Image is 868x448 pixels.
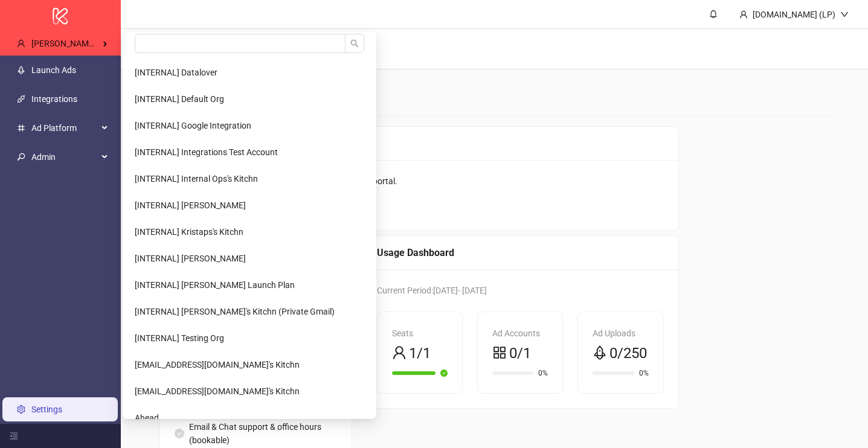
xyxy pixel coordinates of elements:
[440,370,448,377] span: check-circle
[135,333,224,343] span: [INTERNAL] Testing Org
[31,405,62,414] a: Settings
[10,432,18,440] span: menu-fold
[175,174,664,188] div: Please add your payment details to access the billing portal.
[135,413,159,423] span: Ahead
[593,345,607,360] span: rocket
[135,360,300,370] span: [EMAIL_ADDRESS][DOMAIN_NAME]'s Kitchn
[135,200,246,210] span: [INTERNAL] [PERSON_NAME]
[17,124,25,132] span: number
[840,10,849,19] span: down
[175,429,184,438] span: check-circle
[609,342,647,365] span: 0/250
[17,39,25,48] span: user
[135,174,258,184] span: [INTERNAL] Internal Ops's Kitchn
[135,121,251,130] span: [INTERNAL] Google Integration
[175,136,664,151] div: Billing Setup
[31,116,98,140] span: Ad Platform
[392,345,407,360] span: user
[135,307,335,316] span: [INTERNAL] [PERSON_NAME]'s Kitchn (Private Gmail)
[409,342,431,365] span: 1/1
[739,10,748,19] span: user
[377,286,487,295] span: Current Period: [DATE] - [DATE]
[135,254,246,263] span: [INTERNAL] [PERSON_NAME]
[135,94,224,104] span: [INTERNAL] Default Org
[350,39,359,48] span: search
[538,370,548,377] span: 0%
[748,8,840,21] div: [DOMAIN_NAME] (LP)
[377,245,664,260] div: Usage Dashboard
[709,10,718,18] span: bell
[135,68,217,77] span: [INTERNAL] Datalover
[593,327,648,340] div: Ad Uploads
[135,386,300,396] span: [EMAIL_ADDRESS][DOMAIN_NAME]'s Kitchn
[135,280,295,290] span: [INTERNAL] [PERSON_NAME] Launch Plan
[17,153,25,161] span: key
[175,420,337,447] li: Email & Chat support & office hours (bookable)
[492,327,548,340] div: Ad Accounts
[135,147,278,157] span: [INTERNAL] Integrations Test Account
[31,65,76,75] a: Launch Ads
[492,345,507,360] span: appstore
[31,94,77,104] a: Integrations
[392,327,448,340] div: Seats
[31,39,122,48] span: [PERSON_NAME] Kitchn
[31,145,98,169] span: Admin
[509,342,531,365] span: 0/1
[135,227,243,237] span: [INTERNAL] Kristaps's Kitchn
[639,370,649,377] span: 0%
